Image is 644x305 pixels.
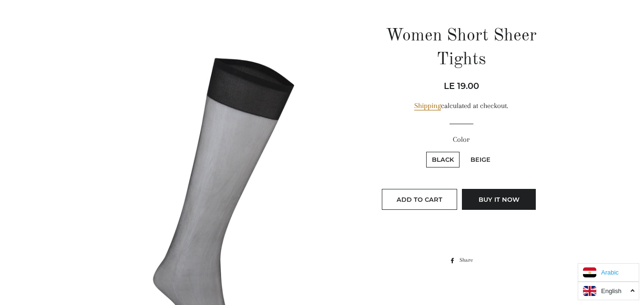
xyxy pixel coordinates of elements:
span: Share [460,255,478,266]
i: English [601,288,622,294]
h1: Women Short Sheer Tights [377,24,546,72]
span: LE 19.00 [444,81,479,91]
label: Black [426,152,460,167]
i: Arabic [601,269,619,275]
button: Add to Cart [382,189,457,210]
a: English [583,286,634,296]
a: Shipping [414,101,441,110]
label: Color [377,134,546,146]
span: Add to Cart [397,196,442,203]
div: calculated at checkout. [377,100,546,112]
a: Arabic [578,264,639,281]
label: Beige [465,152,496,167]
button: Buy it now [462,189,536,210]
